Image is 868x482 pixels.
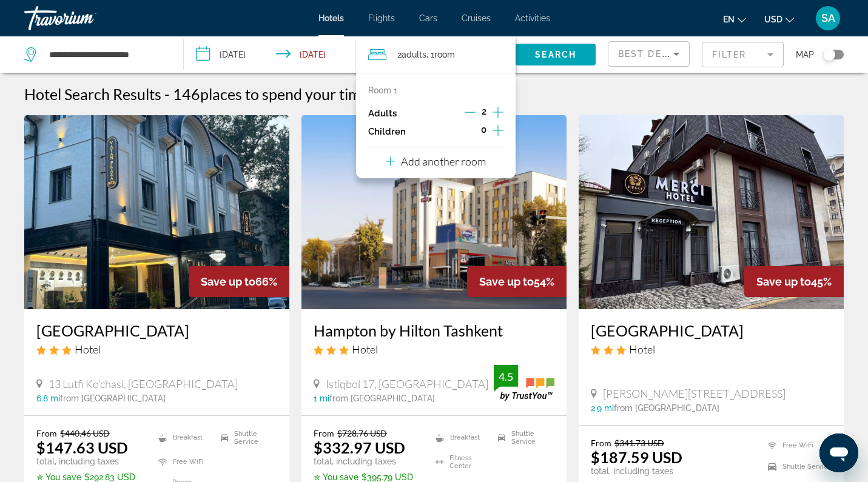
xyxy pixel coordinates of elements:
[314,438,405,457] ins: $332.97 USD
[314,457,420,466] p: total, including taxes
[482,107,486,116] span: 2
[764,10,794,28] button: Change currency
[189,266,289,297] div: 66%
[368,13,395,23] a: Flights
[60,393,166,403] span: from [GEOGRAPHIC_DATA]
[603,387,786,400] span: [PERSON_NAME][STREET_ADDRESS]
[812,5,844,31] button: User Menu
[36,472,81,482] span: ✮ You save
[429,453,492,471] li: Fitness Center
[744,266,844,297] div: 45%
[426,46,455,63] span: , 1
[591,466,710,476] p: total, including taxes
[723,15,735,24] span: en
[618,47,679,61] mat-select: Sort by
[462,13,491,23] a: Cruises
[314,393,329,403] span: 1 mi
[326,377,488,390] span: Istiqbol 17, [GEOGRAPHIC_DATA]
[173,85,369,103] h2: 146
[184,36,355,73] button: Check-in date: Sep 19, 2025 Check-out date: Sep 22, 2025
[36,457,143,466] p: total, including taxes
[481,125,486,135] span: 0
[591,403,614,413] span: 2.9 mi
[402,50,426,59] span: Adults
[352,343,378,356] span: Hotel
[200,85,369,103] span: places to spend your time
[591,321,832,340] a: [GEOGRAPHIC_DATA]
[493,122,503,141] button: Increment children
[36,393,60,403] span: 6.8 mi
[429,428,492,446] li: Breakfast
[465,106,476,121] button: Decrement adults
[591,438,611,448] span: From
[397,46,426,63] span: 2
[819,433,858,472] iframe: Кнопка запуска окна обмена сообщениями
[764,15,782,24] span: USD
[24,85,161,103] h1: Hotel Search Results
[314,472,358,482] span: ✮ You save
[614,403,719,413] span: from [GEOGRAPHIC_DATA]
[591,343,832,356] div: 3 star Hotel
[152,428,215,446] li: Breakfast
[152,453,215,471] li: Free WiFi
[301,115,567,309] img: Hotel image
[494,365,554,401] img: trustyou-badge.svg
[36,472,143,482] p: $292.83 USD
[493,104,503,122] button: Increment adults
[618,49,681,59] span: Best Deals
[36,321,277,340] a: [GEOGRAPHIC_DATA]
[515,13,550,23] a: Activities
[723,10,746,28] button: Change language
[49,377,238,390] span: 13 Lutfi Ko'chasi, [GEOGRAPHIC_DATA]
[702,41,784,68] button: Filter
[494,369,518,384] div: 4.5
[318,13,344,23] a: Hotels
[314,428,334,438] span: From
[164,85,170,103] span: -
[36,428,57,438] span: From
[762,438,832,453] li: Free WiFi
[579,115,844,309] img: Hotel image
[36,438,128,457] ins: $147.63 USD
[24,2,146,34] a: Travorium
[516,44,596,65] button: Search
[419,13,437,23] a: Cars
[386,147,486,172] button: Add another room
[814,49,844,60] button: Toggle map
[368,109,397,119] p: Adults
[591,448,682,466] ins: $187.59 USD
[401,155,486,168] p: Add another room
[467,266,567,297] div: 54%
[24,115,289,309] img: Hotel image
[492,428,554,446] li: Shuttle Service
[314,343,554,356] div: 3 star Hotel
[356,36,516,73] button: Travelers: 2 adults, 0 children
[629,343,655,356] span: Hotel
[434,50,455,59] span: Room
[796,46,814,63] span: Map
[314,472,420,482] p: $395.79 USD
[821,12,835,24] span: SA
[479,275,534,288] span: Save up to
[756,275,811,288] span: Save up to
[215,428,277,446] li: Shuttle Service
[75,343,101,356] span: Hotel
[762,459,832,474] li: Shuttle Service
[201,275,255,288] span: Save up to
[60,428,110,438] del: $440.46 USD
[314,321,554,340] a: Hampton by Hilton Tashkent
[337,428,387,438] del: $728.76 USD
[329,393,435,403] span: from [GEOGRAPHIC_DATA]
[36,343,277,356] div: 3 star Hotel
[535,50,576,59] span: Search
